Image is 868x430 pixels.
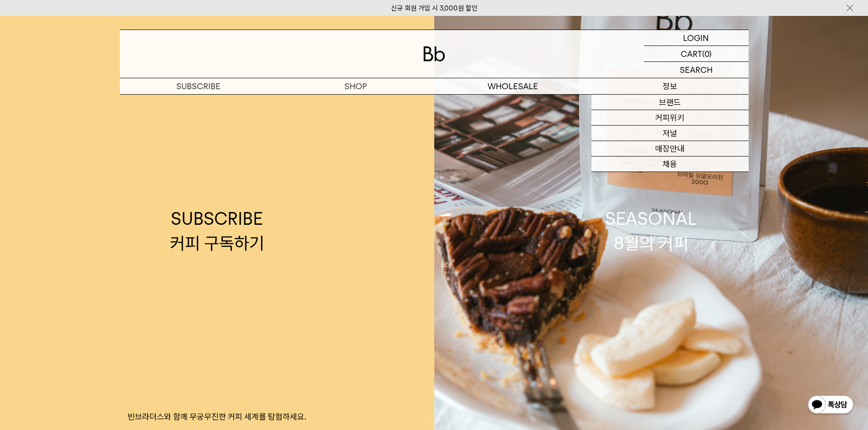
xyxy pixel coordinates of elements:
[644,46,749,62] a: CART (0)
[591,95,749,110] a: 브랜드
[683,30,709,46] p: LOGIN
[605,207,697,255] div: SEASONAL 8월의 커피
[591,78,749,94] p: 정보
[591,110,749,126] a: 커피위키
[702,46,712,61] p: (0)
[591,157,749,172] a: 채용
[434,78,591,94] p: WHOLESALE
[277,78,434,94] a: SHOP
[681,46,702,61] p: CART
[423,46,445,61] img: 로고
[680,62,713,78] p: SEARCH
[391,4,478,12] a: 신규 회원 가입 시 3,000원 할인
[120,78,277,94] a: SUBSCRIBE
[170,207,264,255] div: SUBSCRIBE 커피 구독하기
[807,395,854,416] img: 카카오톡 채널 1:1 채팅 버튼
[591,141,749,157] a: 매장안내
[591,126,749,141] a: 저널
[644,30,749,46] a: LOGIN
